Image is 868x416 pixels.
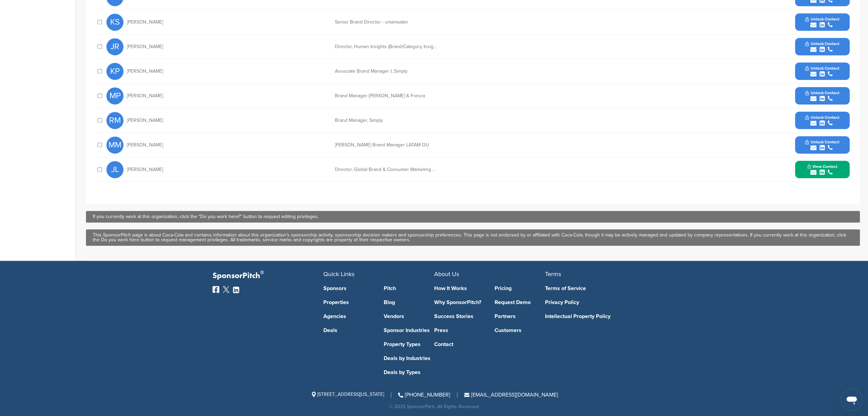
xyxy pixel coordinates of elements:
a: Privacy Policy [545,300,646,305]
span: KP [106,63,123,80]
div: Director, Global Brand & Consumer Marketing Analytics Operations [335,167,437,172]
img: Twitter [223,286,230,293]
span: Terms [545,270,561,278]
div: Senior Brand Director - smartwater [335,20,437,25]
span: View Contact [807,164,837,169]
div: Associate Brand Manager I, Simply [335,69,437,74]
span: Unlock Contact [805,17,839,21]
span: [PERSON_NAME] [127,94,163,98]
span: ® [260,268,264,277]
a: Agencies [323,314,374,319]
p: SponsorPitch [212,271,323,281]
a: Success Stories [434,314,485,319]
a: Why SponsorPitch? [434,300,485,305]
span: Unlock Contact [805,41,839,46]
span: MP [106,87,123,104]
a: Properties [323,300,374,305]
span: JR [106,38,123,55]
a: Sponsor Industries [384,328,434,333]
div: [PERSON_NAME] Brand Manager LATAM OU [335,143,437,147]
button: Unlock Contact [797,12,847,32]
a: Customers [495,328,545,333]
div: Brand Manager, Simply [335,118,437,123]
span: JL [106,161,123,178]
span: Unlock Contact [805,90,839,95]
a: Contact [434,342,485,347]
a: Intellectual Property Policy [545,314,646,319]
button: Unlock Contact [797,135,847,155]
button: Unlock Contact [797,37,847,57]
span: [PERSON_NAME] [127,118,163,123]
span: [PERSON_NAME] [127,20,163,25]
a: Request Demo [495,300,545,305]
button: Unlock Contact [797,61,847,82]
a: [EMAIL_ADDRESS][DOMAIN_NAME] [464,391,558,398]
span: Unlock Contact [805,140,839,144]
a: How It Works [434,286,485,291]
a: Terms of Service [545,286,646,291]
span: [PERSON_NAME] [127,143,163,147]
button: Unlock Contact [797,110,847,131]
div: Brand Manager [PERSON_NAME] & Fresca [335,94,437,98]
a: Deals [323,328,374,333]
span: KS [106,14,123,31]
div: This SponsorPitch page is about Coca-Cola and contains information about this organization's spon... [93,233,853,242]
span: Unlock Contact [805,115,839,120]
span: About Us [434,270,459,278]
a: Property Types [384,342,434,347]
span: Quick Links [323,270,354,278]
a: Vendors [384,314,434,319]
a: Deals by Types [384,370,434,375]
a: Pricing [495,286,545,291]
span: [PERSON_NAME] [127,69,163,74]
a: Deals by Industries [384,356,434,361]
button: Unlock Contact [797,86,847,106]
span: [PERSON_NAME] [127,167,163,172]
div: © 2025 SponsorPitch, All Rights Reserved [212,404,656,409]
span: [PERSON_NAME] [127,44,163,49]
a: Pitch [384,286,434,291]
button: View Contact [799,159,845,180]
a: Press [434,328,485,333]
span: [STREET_ADDRESS][US_STATE] [310,391,384,397]
span: RM [106,112,123,129]
a: Blog [384,300,434,305]
span: MM [106,137,123,154]
img: Facebook [212,286,219,293]
div: If you currently work at this organization, click the “Do you work here?” button to request editi... [93,214,853,219]
a: [PHONE_NUMBER] [398,391,450,398]
a: Sponsors [323,286,374,291]
a: Partners [495,314,545,319]
iframe: Button to launch messaging window [841,389,863,411]
div: Director, Human Insights (Brand/Category Insights) [335,44,437,49]
span: Unlock Contact [805,66,839,71]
